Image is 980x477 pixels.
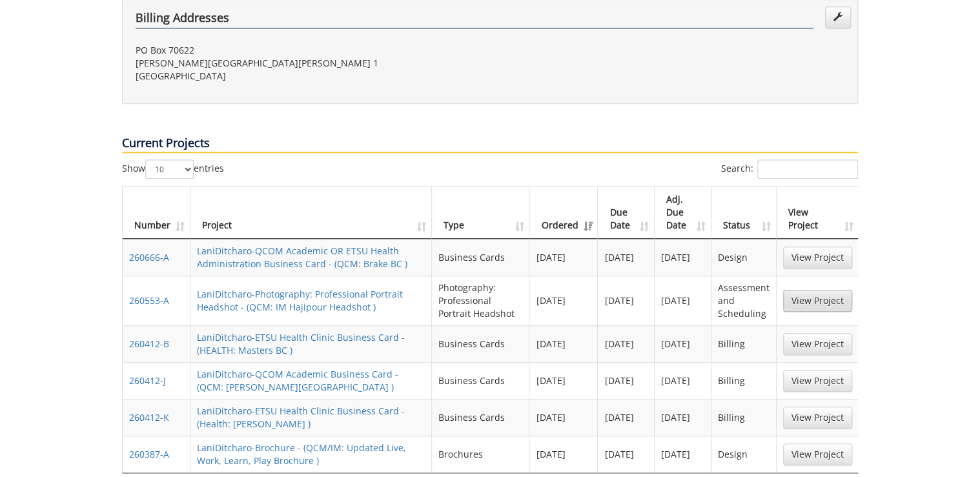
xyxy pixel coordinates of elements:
td: [DATE] [655,436,711,472]
td: [DATE] [655,362,711,399]
th: Ordered: activate to sort column ascending [529,187,598,239]
td: Brochures [432,436,530,472]
td: [DATE] [598,399,655,436]
td: [DATE] [655,276,711,325]
td: [DATE] [655,325,711,362]
td: [DATE] [529,362,598,399]
a: 260412-B [129,338,169,350]
input: Search: [757,159,858,179]
a: View Project [783,407,852,429]
td: Design [711,436,777,472]
th: Project: activate to sort column ascending [190,187,432,239]
td: [DATE] [529,325,598,362]
a: 260387-A [129,448,169,460]
td: Business Cards [432,239,530,276]
label: Show entries [122,159,224,179]
td: [DATE] [529,276,598,325]
th: Due Date: activate to sort column ascending [598,187,655,239]
td: [DATE] [598,362,655,399]
th: View Project: activate to sort column ascending [777,187,859,239]
td: Assessment and Scheduling [711,276,777,325]
label: Search: [721,159,858,179]
a: Edit Addresses [825,6,851,28]
p: [GEOGRAPHIC_DATA] [136,70,480,83]
select: Showentries [145,159,194,179]
td: [DATE] [529,239,598,276]
td: Business Cards [432,362,530,399]
a: 260666-A [129,251,169,263]
a: 260412-J [129,374,166,387]
td: Business Cards [432,399,530,436]
td: Business Cards [432,325,530,362]
td: [DATE] [529,436,598,472]
td: [DATE] [598,239,655,276]
td: [DATE] [655,239,711,276]
a: LaniDitcharo-Photography: Professional Portrait Headshot - (QCM: IM Hajipour Headshot ) [197,288,403,313]
h4: Billing Addresses [136,12,813,28]
td: [DATE] [598,436,655,472]
a: View Project [783,333,852,355]
th: Type: activate to sort column ascending [432,187,530,239]
td: Billing [711,325,777,362]
td: Billing [711,362,777,399]
a: View Project [783,290,852,312]
td: [DATE] [655,399,711,436]
a: LaniDitcharo-ETSU Health Clinic Business Card - (HEALTH: Masters BC ) [197,331,405,356]
td: [DATE] [598,276,655,325]
a: 260553-A [129,294,169,307]
a: View Project [783,247,852,269]
td: [DATE] [529,399,598,436]
a: View Project [783,443,852,465]
a: View Project [783,370,852,392]
th: Adj. Due Date: activate to sort column ascending [655,187,711,239]
p: [PERSON_NAME][GEOGRAPHIC_DATA][PERSON_NAME] 1 [136,57,480,70]
a: LaniDitcharo-QCOM Academic Business Card - (QCM: [PERSON_NAME][GEOGRAPHIC_DATA] ) [197,368,398,393]
td: Photography: Professional Portrait Headshot [432,276,530,325]
td: [DATE] [598,325,655,362]
a: LaniDitcharo-ETSU Health Clinic Business Card - (Health: [PERSON_NAME] ) [197,405,405,430]
a: 260412-K [129,411,169,423]
th: Number: activate to sort column ascending [123,187,190,239]
a: LaniDitcharo-Brochure - (QCM/IM: Updated Live, Work, Learn, Play Brochure ) [197,441,406,467]
p: Current Projects [122,135,858,153]
a: LaniDitcharo-QCOM Academic OR ETSU Health Administration Business Card - (QCM: Brake BC ) [197,245,407,270]
th: Status: activate to sort column ascending [711,187,777,239]
td: Design [711,239,777,276]
p: PO Box 70622 [136,44,480,57]
td: Billing [711,399,777,436]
